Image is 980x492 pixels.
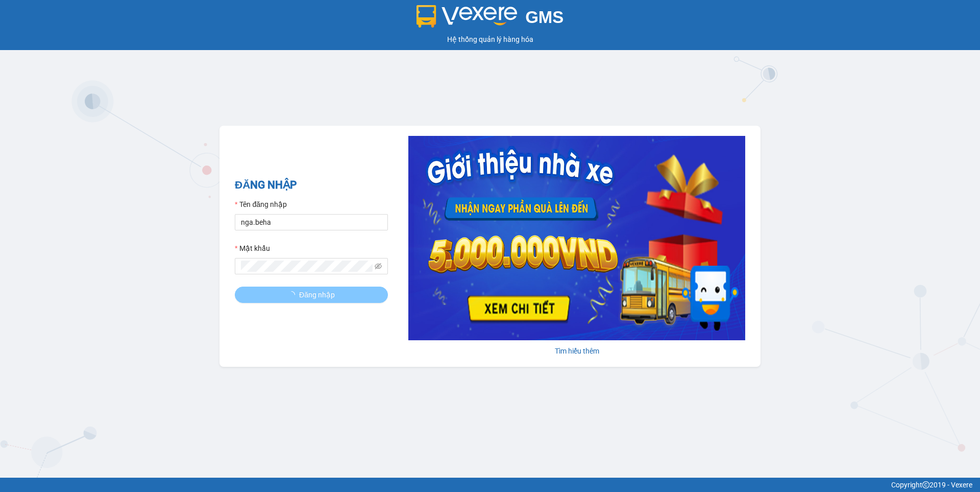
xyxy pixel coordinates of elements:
[525,8,563,27] span: GMS
[3,34,977,45] div: Hệ thống quản lý hàng hóa
[299,289,335,300] span: Đăng nhập
[235,177,388,194] h2: ĐĂNG NHẬP
[241,261,373,272] input: Mật khẩu
[235,199,287,210] label: Tên đăng nhập
[8,479,972,490] div: Copyright 2019 - Vexere
[408,345,745,357] div: Tìm hiểu thêm
[408,136,745,340] img: banner-0
[416,5,518,28] img: logo 2
[235,287,388,303] button: Đăng nhập
[375,263,382,270] span: eye-invisible
[288,291,299,298] span: loading
[922,481,929,488] span: copyright
[235,214,388,230] input: Tên đăng nhập
[416,15,564,24] a: GMS
[235,243,270,254] label: Mật khẩu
